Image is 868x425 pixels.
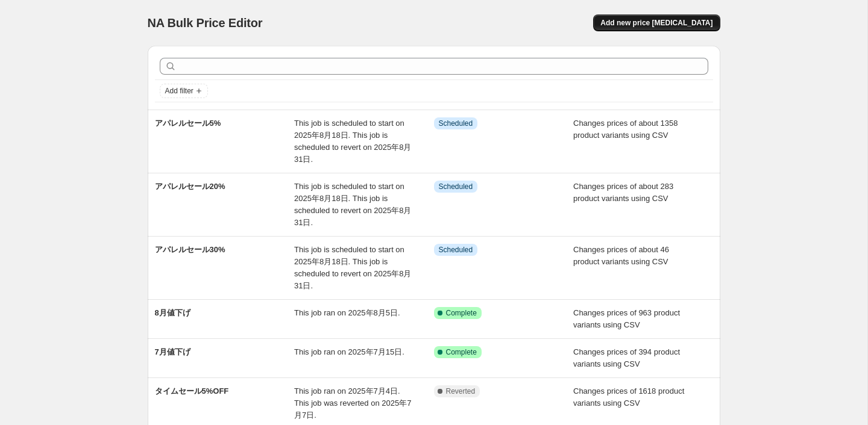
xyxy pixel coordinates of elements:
span: Changes prices of about 1358 product variants using CSV [573,119,678,140]
span: Changes prices of about 283 product variants using CSV [573,182,673,203]
span: アパレルセール20% [155,182,225,191]
span: This job is scheduled to start on 2025年8月18日. This job is scheduled to revert on 2025年8月31日. [294,245,411,290]
span: Scheduled [439,245,473,255]
span: This job is scheduled to start on 2025年8月18日. This job is scheduled to revert on 2025年8月31日. [294,119,411,164]
span: 8月値下げ [155,308,190,317]
span: NA Bulk Price Editor [148,16,263,29]
span: Scheduled [439,119,473,128]
span: Reverted [446,386,476,396]
span: This job is scheduled to start on 2025年8月18日. This job is scheduled to revert on 2025年8月31日. [294,182,411,227]
span: Add filter [165,86,193,96]
span: Complete [446,347,477,357]
span: This job ran on 2025年7月15日. [294,347,404,356]
span: Scheduled [439,182,473,191]
span: タイムセール5%OFF [155,386,229,396]
span: 7月値下げ [155,347,190,356]
span: アパレルセール5% [155,119,221,128]
span: Complete [446,308,477,318]
span: This job ran on 2025年7月4日. This job was reverted on 2025年7月7日. [294,386,411,420]
button: Add filter [160,84,208,98]
span: Changes prices of 394 product variants using CSV [573,347,680,368]
span: Changes prices of 1618 product variants using CSV [573,386,684,408]
span: Add new price [MEDICAL_DATA] [600,18,712,28]
span: Changes prices of about 46 product variants using CSV [573,245,669,266]
span: アパレルセール30% [155,245,225,254]
span: This job ran on 2025年8月5日. [294,308,400,317]
button: Add new price [MEDICAL_DATA] [593,14,720,31]
span: Changes prices of 963 product variants using CSV [573,308,680,329]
